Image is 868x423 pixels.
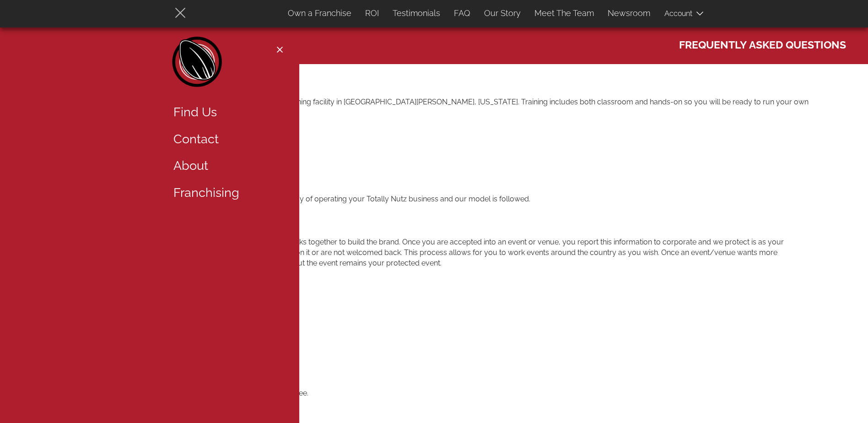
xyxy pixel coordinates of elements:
p: Totally Nutz will provide a minimum of 33 hours of training out our state of the art training fac... [11,97,816,118]
div: What is training like? [11,79,816,92]
div: Does Totally Nutz offer on-site training? [11,132,816,146]
a: Home [171,37,224,92]
a: Our Story [477,4,528,23]
p: Yes, Totally Nutz offers on-site training for your first event should you choose. [11,151,816,161]
a: Meet The Team [528,4,601,23]
a: Newsroom [601,4,657,23]
a: Find Us [167,99,286,126]
p: We permit two people to attend training, but will permit additional people for a small fee. [11,388,816,399]
p: You can be a passive owner if you correctly train an on-site manager in the proper way of operati... [11,194,816,205]
a: FAQ [447,4,477,23]
div: How many people can attend the training? [11,370,816,384]
a: Testimonials [386,4,447,23]
a: About [167,152,286,179]
p: 10% discount off your franchise fees. [11,301,816,312]
div: Can I be a Passive Owner? [11,176,816,190]
div: Does Totally Nutz sell territories? [11,219,816,233]
a: Franchising [167,179,286,206]
a: ROI [358,4,386,23]
div: Can I buy more than one franchise? [11,326,816,340]
p: No, Totally Nutz does not offer exclusive territories. Rather, the Totally Nutz family works toge... [11,237,816,269]
p: Yes, we offer deep discounts for multiple franchise packs. [11,345,816,355]
span: Frequently Asked Questions [679,34,846,52]
a: Own a Franchise [281,4,358,23]
a: Contact [167,126,286,153]
div: Does Totally Nutz offer a discount to Veterans? [11,283,816,297]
